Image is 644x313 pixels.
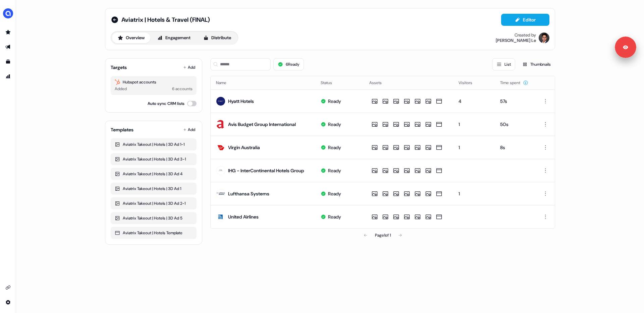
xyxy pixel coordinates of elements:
div: Aviatrix Takeout | Hotels Template [115,230,193,236]
button: Thumbnails [518,58,555,70]
div: 4 [459,98,490,105]
div: 50s [500,121,530,128]
button: Engagement [152,33,196,43]
button: Status [321,77,340,89]
a: Go to integrations [3,282,13,293]
button: Name [216,77,234,89]
div: IHG - InterContinental Hotels Group [228,167,304,174]
div: 1 [459,190,490,197]
button: Distribute [198,33,237,43]
div: Ready [328,167,341,174]
button: Editor [501,14,549,26]
div: Avis Budget Group International [228,121,296,128]
div: Added [115,85,127,92]
button: 6Ready [273,58,304,70]
div: 6 accounts [172,85,193,92]
button: Time spent [500,77,528,89]
div: 57s [500,98,530,105]
a: Editor [501,17,549,24]
a: Go to prospects [3,27,13,38]
div: Ready [328,121,341,128]
div: 8s [500,144,530,151]
img: Hugh [539,33,549,43]
div: Ready [328,144,341,151]
button: Add [182,63,197,72]
a: Go to integrations [3,297,13,308]
button: List [492,58,515,70]
div: United Airlines [228,213,259,220]
a: Go to outbound experience [3,42,13,52]
div: Aviatrix Takeout | Hotels | 3D Ad 2-1 [115,200,193,207]
div: Ready [328,213,341,220]
div: Ready [328,190,341,197]
div: Targets [111,64,127,71]
button: Overview [112,33,150,43]
div: Ready [328,98,341,105]
div: Hubspot accounts [115,79,193,85]
div: Virgin Australia [228,144,260,151]
div: Page 1 of 1 [375,232,391,239]
div: Hyatt Hotels [228,98,254,105]
div: Aviatrix Takeout | Hotels | 3D Ad 1-1 [115,141,193,148]
div: [PERSON_NAME] Le [496,38,536,43]
div: Aviatrix Takeout | Hotels | 3D Ad 1 [115,185,193,192]
button: Add [182,125,197,134]
th: Assets [364,76,453,89]
div: Aviatrix Takeout | Hotels | 3D Ad 3-1 [115,156,193,163]
div: 1 [459,144,490,151]
div: Created by [515,33,536,38]
a: Go to templates [3,56,13,67]
button: Visitors [459,77,480,89]
div: Aviatrix Takeout | Hotels | 3D Ad 5 [115,215,193,222]
label: Auto sync CRM lists [148,100,184,107]
div: Templates [111,126,133,133]
a: Go to attribution [3,71,13,82]
span: Aviatrix | Hotels & Travel (FINAL) [121,16,210,24]
div: Lufthansa Systems [228,190,269,197]
div: 1 [459,121,490,128]
div: Aviatrix Takeout | Hotels | 3D Ad 4 [115,171,193,177]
